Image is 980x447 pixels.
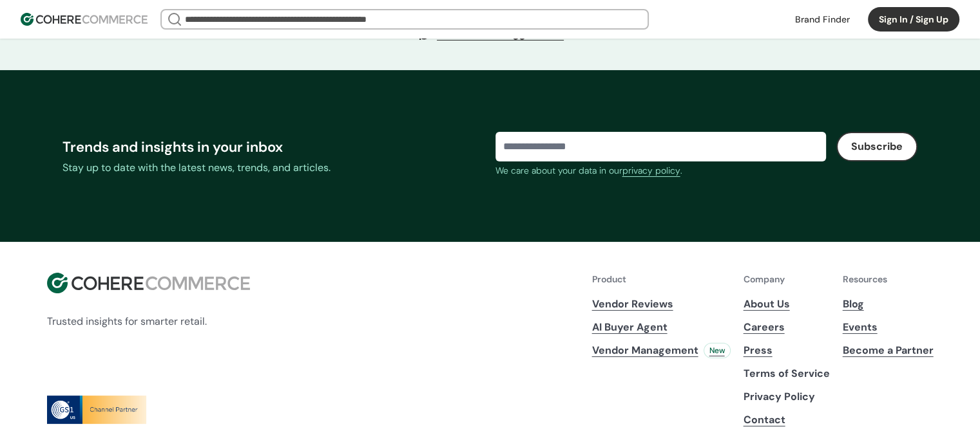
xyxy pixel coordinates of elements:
[843,343,934,358] a: Become a Partner
[592,320,731,335] a: AI Buyer Agent
[62,136,485,158] div: Trends and insights in your inbox
[744,412,830,428] a: Contact
[744,273,830,286] p: Company
[843,273,934,286] p: Resources
[680,165,682,176] span: .
[744,389,830,405] p: Privacy Policy
[704,343,731,358] div: New
[592,343,731,358] a: Vendor ManagementNew
[47,273,250,293] img: Cohere Logo
[868,7,959,32] button: Sign In / Sign Up
[843,296,934,312] a: Blog
[592,343,698,358] span: Vendor Management
[744,366,830,381] p: Terms of Service
[62,160,485,176] div: Stay up to date with the latest news, trends, and articles.
[744,320,830,335] a: Careers
[744,296,830,312] a: About Us
[47,314,250,329] p: Trusted insights for smarter retail.
[622,164,680,178] a: privacy policy
[21,13,148,26] img: Cohere Logo
[495,165,622,176] span: We care about your data in our
[592,296,731,312] a: Vendor Reviews
[843,320,934,335] a: Events
[592,273,731,286] p: Product
[744,343,830,358] a: Press
[836,132,918,161] button: Subscribe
